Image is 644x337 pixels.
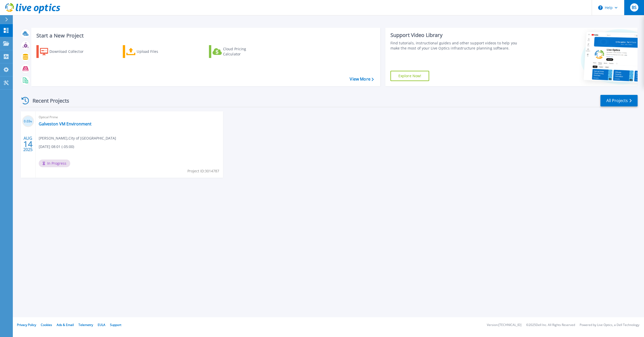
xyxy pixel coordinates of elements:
[36,45,94,58] a: Download Collector
[20,94,76,107] div: Recent Projects
[49,46,90,57] div: Download Collector
[41,323,52,327] a: Cookies
[187,168,219,174] span: Project ID: 3014787
[39,121,92,126] a: Galveston VM Environment
[57,323,74,327] a: Ads & Email
[22,118,34,124] h3: 0.03
[137,46,178,57] div: Upload Files
[110,323,121,327] a: Support
[23,142,33,146] span: 14
[390,71,429,81] a: Explore Now!
[39,135,116,141] span: [PERSON_NAME] , City of [GEOGRAPHIC_DATA]
[39,114,220,120] span: Optical Prime
[209,45,266,58] a: Cloud Pricing Calculator
[39,160,70,167] span: In Progress
[600,95,638,106] a: All Projects
[526,323,575,327] li: © 2025 Dell Inc. All Rights Reserved
[390,32,521,38] div: Support Video Library
[98,323,105,327] a: EULA
[78,323,93,327] a: Telemetry
[36,33,374,38] h3: Start a New Project
[123,45,180,58] a: Upload Files
[487,323,521,327] li: Version: [TECHNICAL_ID]
[17,323,36,327] a: Privacy Policy
[350,77,374,82] a: View More
[23,135,33,153] div: AUG 2025
[390,41,521,51] div: Find tutorials, instructional guides and other support videos to help you make the most of your L...
[39,144,74,150] span: [DATE] 08:01 (-05:00)
[223,46,264,57] div: Cloud Pricing Calculator
[580,323,639,327] li: Powered by Live Optics, a Dell Technology
[30,120,32,123] span: %
[632,5,637,9] span: BS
